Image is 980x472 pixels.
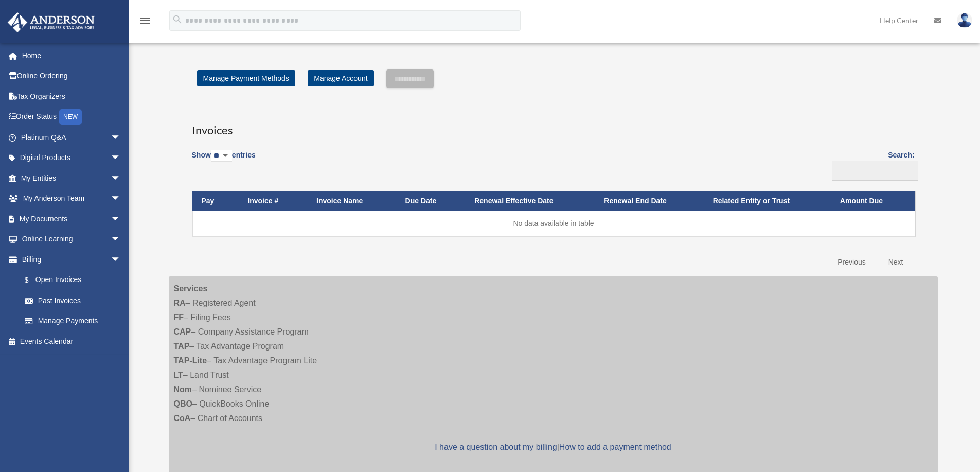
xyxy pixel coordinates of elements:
[111,229,131,250] span: arrow_drop_down
[14,290,131,311] a: Past Invoices
[111,249,131,270] span: arrow_drop_down
[174,356,207,365] strong: TAP-Lite
[435,443,557,451] a: I have a question about my billing
[7,208,136,229] a: My Documentsarrow_drop_down
[197,70,295,86] a: Manage Payment Methods
[192,211,915,236] td: No data available in table
[174,299,186,307] strong: RA
[7,188,136,209] a: My Anderson Teamarrow_drop_down
[211,150,232,162] select: Showentries
[174,313,184,322] strong: FF
[307,191,396,211] th: Invoice Name: activate to sort column ascending
[7,86,136,107] a: Tax Organizers
[396,191,466,211] th: Due Date: activate to sort column ascending
[957,13,972,28] img: User Pic
[174,342,190,351] strong: TAP
[111,148,131,169] span: arrow_drop_down
[308,70,373,86] a: Manage Account
[139,14,151,27] i: menu
[7,66,136,86] a: Online Ordering
[174,327,191,336] strong: CAP
[192,191,239,211] th: Pay: activate to sort column descending
[5,12,98,32] img: Anderson Advisors Platinum Portal
[174,371,183,379] strong: LT
[831,191,915,211] th: Amount Due: activate to sort column ascending
[174,284,208,293] strong: Services
[595,191,703,211] th: Renewal End Date: activate to sort column ascending
[7,168,136,188] a: My Entitiesarrow_drop_down
[832,161,918,181] input: Search:
[192,149,256,172] label: Show entries
[139,18,151,27] a: menu
[30,274,35,287] span: $
[7,107,136,128] a: Order StatusNEW
[14,311,131,331] a: Manage Payments
[7,331,136,352] a: Events Calendar
[111,127,131,148] span: arrow_drop_down
[7,127,136,148] a: Platinum Q&Aarrow_drop_down
[174,399,192,408] strong: QBO
[704,191,831,211] th: Related Entity or Trust: activate to sort column ascending
[7,148,136,168] a: Digital Productsarrow_drop_down
[559,443,671,451] a: How to add a payment method
[238,191,307,211] th: Invoice #: activate to sort column ascending
[14,270,126,291] a: $Open Invoices
[7,249,131,270] a: Billingarrow_drop_down
[192,113,915,138] h3: Invoices
[172,14,183,25] i: search
[881,252,911,273] a: Next
[174,414,191,423] strong: CoA
[7,229,136,250] a: Online Learningarrow_drop_down
[465,191,595,211] th: Renewal Effective Date: activate to sort column ascending
[174,385,192,394] strong: Nom
[111,188,131,209] span: arrow_drop_down
[59,109,82,125] div: NEW
[174,440,933,454] p: |
[111,208,131,230] span: arrow_drop_down
[111,168,131,189] span: arrow_drop_down
[7,45,136,66] a: Home
[829,149,915,181] label: Search:
[830,252,873,273] a: Previous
